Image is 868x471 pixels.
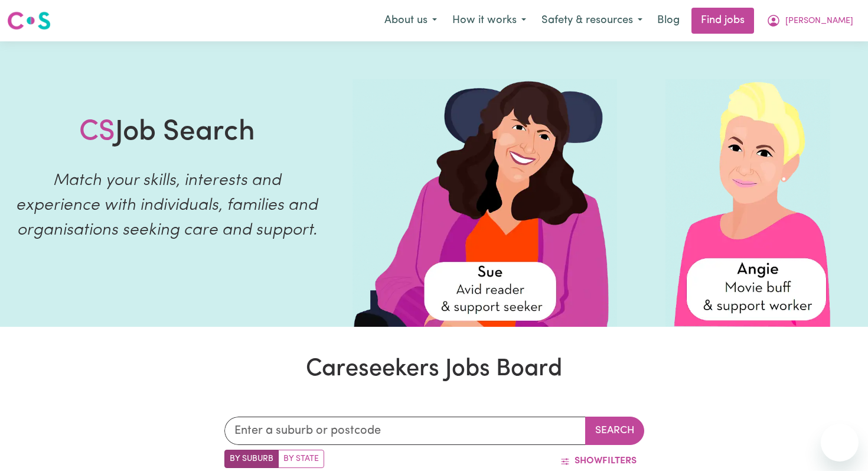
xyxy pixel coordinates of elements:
button: How it works [445,8,534,33]
button: About us [377,8,445,33]
button: Search [585,417,644,445]
button: My Account [759,8,861,33]
label: Search by state [278,450,324,468]
img: Careseekers logo [7,10,51,31]
a: Careseekers logo [7,7,51,34]
span: CS [79,118,115,147]
a: Find jobs [691,8,754,34]
label: Search by suburb/post code [224,450,279,468]
p: Match your skills, interests and experience with individuals, families and organisations seeking ... [14,168,319,243]
h1: Job Search [79,116,255,150]
span: Show [575,456,602,466]
a: Blog [650,8,687,34]
iframe: Button to launch messaging window [821,424,859,462]
span: [PERSON_NAME] [785,15,853,28]
button: Safety & resources [534,8,650,33]
input: Enter a suburb or postcode [224,417,586,445]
